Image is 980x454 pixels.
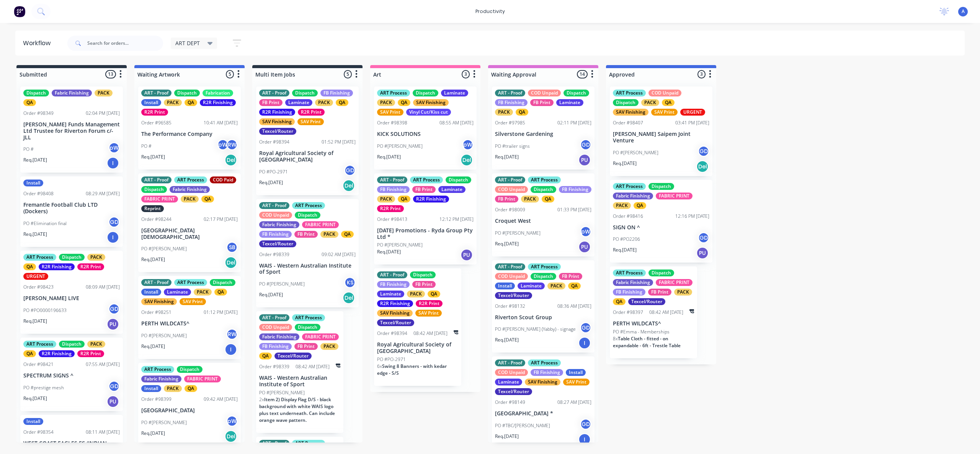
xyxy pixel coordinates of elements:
[141,227,238,240] p: [GEOGRAPHIC_DATA][DEMOGRAPHIC_DATA]
[439,119,474,126] div: 08:55 AM [DATE]
[446,176,471,183] div: Dispatch
[210,279,235,286] div: Dispatch
[377,131,474,137] p: KICK SOLUTIONS
[410,271,436,278] div: Dispatch
[377,154,401,160] p: Req. [DATE]
[204,216,238,223] div: 02:17 PM [DATE]
[23,263,36,270] div: QA
[302,333,339,340] div: FABRIC PRINT
[613,202,631,209] div: PACK
[613,236,640,243] p: PO #PO2206
[259,179,283,186] p: Req. [DATE]
[495,143,530,150] p: PO #trailer signs
[23,110,54,117] div: Order #98349
[141,143,152,150] p: PO #
[210,176,236,183] div: COD Paid
[580,322,591,333] div: GD
[613,335,618,342] span: 8 x
[107,157,119,169] div: I
[320,90,353,96] div: FB Finishing
[295,324,320,331] div: Dispatch
[578,154,591,166] div: PU
[613,328,670,335] p: PO #Emma - Memberships
[495,326,576,333] p: PO #[PERSON_NAME] (Yabby) - signage
[495,186,528,193] div: COD Unpaid
[23,295,120,302] p: [PERSON_NAME] LIVE
[528,359,561,366] div: ART Process
[259,168,288,175] p: PO #PO-2971
[530,99,554,106] div: FB Print
[495,283,515,289] div: Install
[377,109,403,116] div: SAV Print
[259,202,289,209] div: ART - Proof
[613,183,646,190] div: ART Process
[39,350,75,357] div: R2R Finishing
[320,343,338,350] div: PACK
[495,240,519,247] p: Req. [DATE]
[174,176,207,183] div: ART Process
[377,205,404,212] div: R2R Print
[374,87,477,170] div: ART ProcessDispatchLaminatePACKQASAV FinishingSAV PrintVinyl Cut/Kiss cutOrder #9839808:55 AM [DA...
[613,119,643,126] div: Order #98407
[259,109,295,116] div: R2R Finishing
[141,109,168,116] div: R2R Print
[108,216,120,228] div: GD
[556,99,583,106] div: Laminate
[377,356,406,363] p: PO #PO-2971
[194,289,212,296] div: PACK
[377,300,413,307] div: R2R Finishing
[77,263,104,270] div: R2R Print
[613,309,643,316] div: Order #98397
[259,314,289,321] div: ART - Proof
[259,231,292,238] div: FB Finishing
[164,99,182,106] div: PACK
[698,232,709,243] div: GD
[226,139,238,150] div: RW
[406,109,451,116] div: Vinyl Cut/Kiss cut
[214,289,227,296] div: QA
[141,119,171,126] div: Order #96585
[413,99,449,106] div: SAV Finishing
[557,206,591,213] div: 01:33 PM [DATE]
[259,150,356,163] p: Royal Agricultural Society of [GEOGRAPHIC_DATA]
[174,90,200,96] div: Dispatch
[412,281,436,288] div: FB Print
[23,202,120,215] p: Fremantle Football Club LTD (Dockers)
[559,273,582,280] div: FB Print
[495,90,525,96] div: ART - Proof
[23,350,36,357] div: QA
[107,231,119,243] div: I
[86,361,120,368] div: 07:55 AM [DATE]
[495,336,519,343] p: Req. [DATE]
[492,87,595,170] div: ART - ProofCOD UnpaidDispatchFB FinishingFB PrintLaminatePACKQAOrder #9798502:11 PM [DATE]Silvers...
[23,121,120,140] p: [PERSON_NAME] Funds Management Ltd Trustee for Riverton Forum c/- JLL
[95,90,113,96] div: PACK
[141,298,177,305] div: SAV Finishing
[675,119,709,126] div: 03:41 PM [DATE]
[962,8,965,15] span: A
[343,180,355,192] div: Del
[374,173,477,265] div: ART - ProofART ProcessDispatchFB FinishingFB PrintLaminatePACKQAR2R FinishingR2R PrintOrder #9841...
[138,276,241,359] div: ART - ProofART ProcessDispatchInstallLaminatePACKQASAV FinishingSAV PrintOrder #9825101:12 PM [DA...
[23,220,67,227] p: PO #Elimination final
[259,251,289,258] div: Order #98339
[648,269,674,276] div: Dispatch
[138,87,241,170] div: ART - ProofDispatchFabricationInstallPACKQAR2R FinishingR2R PrintOrder #9658510:41 AM [DATE]The P...
[492,173,595,256] div: ART - ProofART ProcessCOD UnpaidDispatchFB FinishingFB PrintPACKQAOrder #9800901:33 PM [DATE]Croq...
[20,176,123,247] div: InstallOrder #9840808:29 AM [DATE]Fremantle Football Club LTD (Dockers)PO #Elimination finalGDReq...
[181,196,199,203] div: PACK
[559,186,591,193] div: FB Finishing
[377,143,423,150] p: PO #[PERSON_NAME]
[108,303,120,315] div: GD
[610,180,712,263] div: ART ProcessDispatchFabric FinishingFABRIC PRINTPACKQAOrder #9841612:16 PM [DATE]SIGN ON ^PO #PO22...
[542,196,554,203] div: QA
[23,318,47,325] p: Req. [DATE]
[521,196,539,203] div: PACK
[170,186,210,193] div: Fabric Finishing
[226,328,238,340] div: RW
[23,90,49,96] div: Dispatch
[462,139,474,150] div: pW
[23,341,56,348] div: ART Process
[320,231,338,238] div: PACK
[613,109,648,116] div: SAV Finishing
